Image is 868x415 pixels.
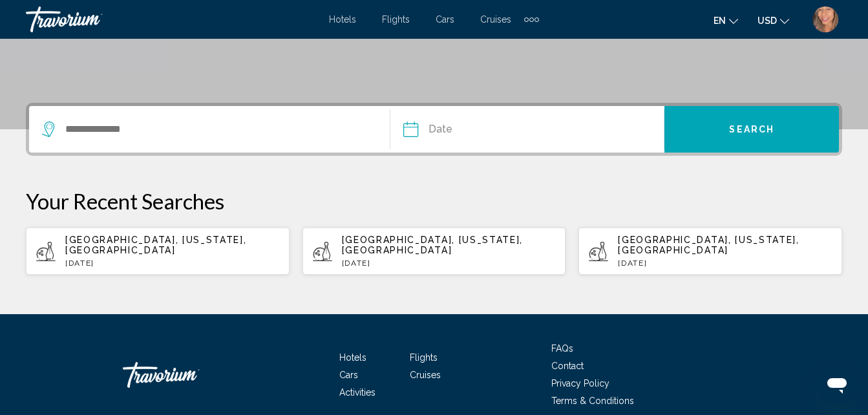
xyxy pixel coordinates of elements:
button: [GEOGRAPHIC_DATA], [US_STATE], [GEOGRAPHIC_DATA][DATE] [26,227,290,275]
img: Z [812,6,838,32]
span: Search [729,125,774,135]
a: Activities [339,387,376,398]
span: en [714,16,726,26]
a: Terms & Conditions [551,396,634,406]
p: [DATE] [618,259,832,268]
button: Change currency [757,11,789,30]
a: Hotels [329,14,356,25]
a: FAQs [551,343,573,354]
a: Travorium [123,356,252,394]
span: [GEOGRAPHIC_DATA], [US_STATE], [GEOGRAPHIC_DATA] [618,235,799,255]
span: USD [757,16,777,26]
p: [DATE] [342,259,556,268]
a: Flights [410,352,438,363]
a: Hotels [339,352,366,363]
button: Change language [714,11,738,30]
a: Privacy Policy [551,378,609,388]
button: User Menu [809,6,842,33]
a: Cruises [480,14,511,25]
button: Search [664,106,839,153]
button: Extra navigation items [524,9,539,30]
button: Date [403,106,664,153]
a: Cars [436,14,454,25]
button: [GEOGRAPHIC_DATA], [US_STATE], [GEOGRAPHIC_DATA][DATE] [302,227,566,275]
a: Cars [339,370,358,380]
p: Your Recent Searches [26,188,842,214]
iframe: Button to launch messaging window [816,363,858,405]
button: [GEOGRAPHIC_DATA], [US_STATE], [GEOGRAPHIC_DATA][DATE] [578,227,842,275]
a: Flights [382,14,410,25]
p: [DATE] [65,259,279,268]
span: [GEOGRAPHIC_DATA], [US_STATE], [GEOGRAPHIC_DATA] [65,235,246,255]
span: [GEOGRAPHIC_DATA], [US_STATE], [GEOGRAPHIC_DATA] [342,235,523,255]
a: Cruises [410,370,441,380]
a: Travorium [26,6,316,32]
a: Contact [551,361,584,371]
div: Search widget [29,106,839,153]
